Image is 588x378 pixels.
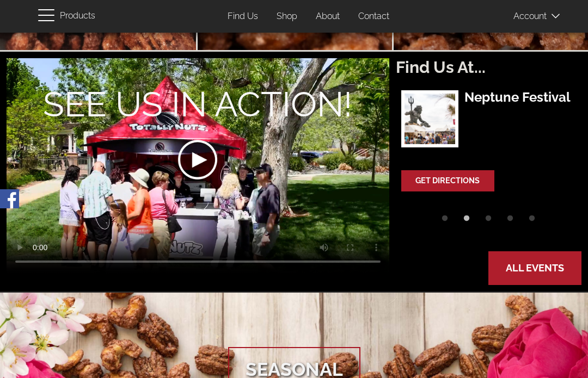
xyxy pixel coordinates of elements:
a: Get Directions [402,171,493,190]
a: About [308,6,348,27]
a: The boardwalk Neptune statute behind local business display tents with festival participants brow... [401,90,575,153]
button: 4 of 5 [502,213,518,230]
h2: Find Us At... [396,58,581,76]
button: 3 of 5 [480,213,497,230]
img: The boardwalk Neptune statute behind local business display tents with festival participants brow... [401,90,458,147]
a: Contact [350,6,397,27]
a: Shop [268,6,305,27]
a: All Events [489,252,580,284]
h3: Neptune Festival [464,90,573,104]
span: Products [60,8,95,24]
button: 2 of 5 [458,213,475,230]
a: Find Us [219,6,266,27]
button: 5 of 5 [524,213,540,230]
button: 1 of 5 [437,213,453,230]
